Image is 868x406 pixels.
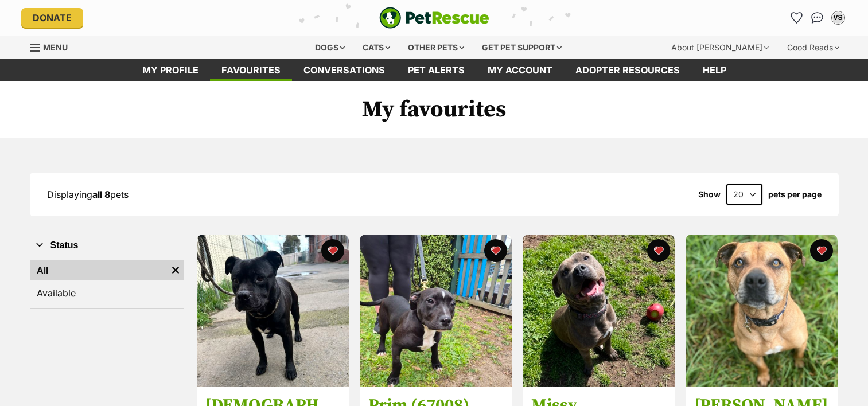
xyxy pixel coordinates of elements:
[400,36,472,59] div: Other pets
[663,36,777,59] div: About [PERSON_NAME]
[379,7,489,29] img: logo-e224e6f780fb5917bec1dbf3a21bbac754714ae5b6737aabdf751b685950b380.svg
[829,9,847,27] button: My account
[307,36,353,59] div: Dogs
[523,235,675,387] img: Missy
[30,257,184,308] div: Status
[698,190,721,199] span: Show
[360,235,512,387] img: Prim (67008)
[768,190,822,199] label: pets per page
[788,9,847,27] ul: Account quick links
[647,239,670,262] button: favourite
[30,36,76,57] a: Menu
[210,59,292,81] a: Favourites
[292,59,396,81] a: conversations
[21,8,83,28] a: Donate
[691,59,738,81] a: Help
[30,283,184,303] a: Available
[484,239,507,262] button: favourite
[92,189,110,200] strong: all 8
[30,260,167,280] a: All
[811,12,823,24] img: chat-41dd97257d64d25036548639549fe6c8038ab92f7586957e7f3b1b290dea8141.svg
[779,36,847,59] div: Good Reads
[476,59,564,81] a: My account
[197,235,349,387] img: Hadies
[832,12,844,24] div: VS
[30,238,184,253] button: Status
[564,59,691,81] a: Adopter resources
[321,239,344,262] button: favourite
[808,9,827,27] a: Conversations
[788,9,806,27] a: Favourites
[43,42,68,52] span: Menu
[474,36,570,59] div: Get pet support
[810,239,833,262] button: favourite
[355,36,398,59] div: Cats
[396,59,476,81] a: Pet alerts
[47,189,129,200] span: Displaying pets
[686,235,838,387] img: Bruder
[131,59,210,81] a: My profile
[167,260,184,280] a: Remove filter
[379,7,489,29] a: PetRescue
